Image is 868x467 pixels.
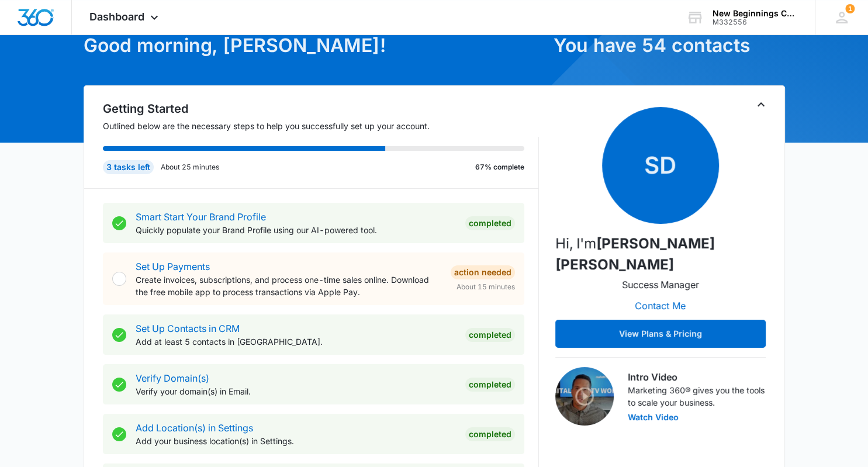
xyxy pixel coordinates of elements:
div: account id [713,18,798,26]
h1: Good morning, [PERSON_NAME]! [84,32,547,60]
p: Add at least 5 contacts in [GEOGRAPHIC_DATA]. [136,335,456,348]
p: Marketing 360® gives you the tools to scale your business. [628,384,766,409]
div: Completed [465,427,515,441]
p: Outlined below are the necessary steps to help you successfully set up your account. [103,120,539,132]
p: Quickly populate your Brand Profile using our AI-powered tool. [136,224,456,236]
a: Set Up Payments [136,261,210,272]
img: Intro Video [555,367,614,426]
a: Verify Domain(s) [136,372,209,384]
a: Smart Start Your Brand Profile [136,211,266,223]
button: Contact Me [623,292,697,320]
h3: Intro Video [628,370,766,384]
p: About 25 minutes [161,162,219,172]
div: 3 tasks left [103,160,154,174]
p: Success Manager [622,278,699,292]
button: Watch Video [628,413,679,421]
div: Completed [465,328,515,342]
button: View Plans & Pricing [555,320,766,348]
button: Toggle Collapse [754,98,768,112]
h2: Getting Started [103,100,539,117]
h1: You have 54 contacts [554,32,785,60]
p: Create invoices, subscriptions, and process one-time sales online. Download the free mobile app t... [136,274,441,298]
div: Action Needed [451,265,515,279]
p: Hi, I'm [555,233,766,275]
span: Dashboard [89,11,144,23]
p: Verify your domain(s) in Email. [136,385,456,397]
div: Completed [465,378,515,392]
a: Set Up Contacts in CRM [136,323,240,334]
strong: [PERSON_NAME] [PERSON_NAME] [555,235,715,273]
div: account name [713,9,798,18]
span: 1 [845,4,855,13]
p: 67% complete [475,162,524,172]
div: Completed [465,216,515,230]
div: notifications count [845,4,855,13]
span: About 15 minutes [457,282,515,292]
span: SD [602,107,719,224]
p: Add your business location(s) in Settings. [136,435,456,447]
a: Add Location(s) in Settings [136,422,253,434]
